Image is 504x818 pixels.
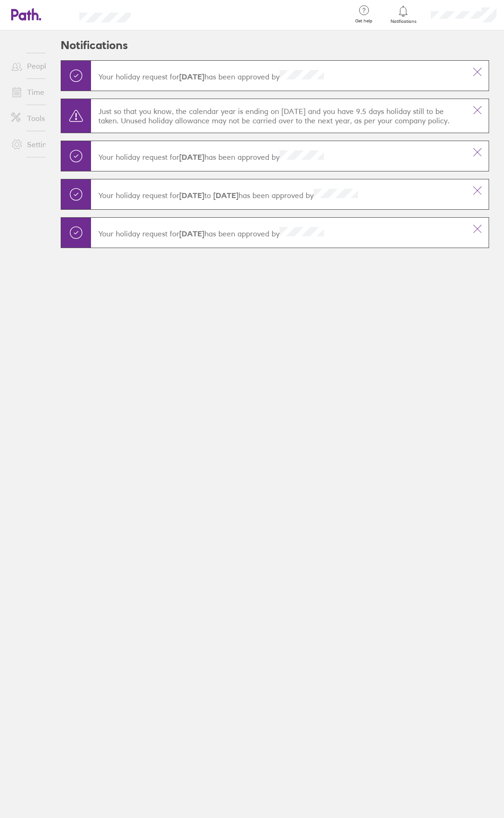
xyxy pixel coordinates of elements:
[211,191,238,200] strong: [DATE]
[61,30,128,60] h2: Notifications
[4,57,79,75] a: People
[98,150,459,162] p: Your holiday request for has been approved by
[388,19,419,24] span: Notifications
[98,107,459,125] p: Just so that you know, the calendar year is ending on [DATE] and you have 9.5 days holiday still ...
[4,135,79,154] a: Settings
[98,189,459,200] p: Your holiday request for has been approved by
[388,5,419,24] a: Notifications
[98,227,459,238] p: Your holiday request for has been approved by
[349,18,379,24] span: Get help
[179,72,204,81] strong: [DATE]
[179,152,204,162] strong: [DATE]
[179,229,204,238] strong: [DATE]
[4,83,79,101] a: Time off
[179,191,238,200] span: to
[179,191,204,200] strong: [DATE]
[98,70,459,81] p: Your holiday request for has been approved by
[4,109,79,128] a: Tools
